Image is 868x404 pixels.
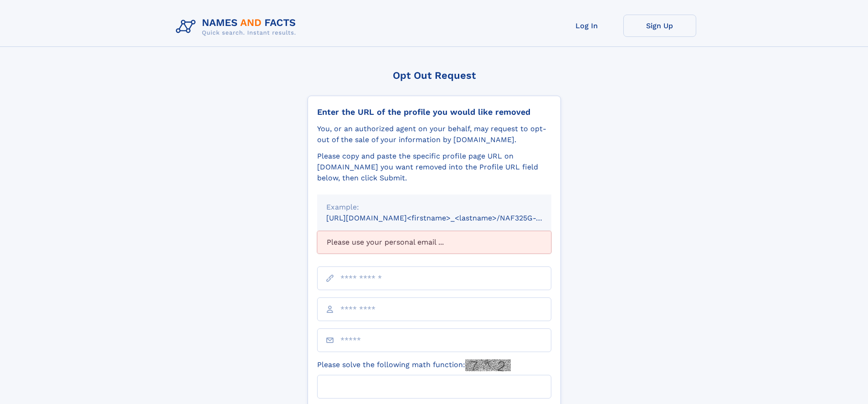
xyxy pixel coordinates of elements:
div: Example: [326,202,542,213]
div: Please copy and paste the specific profile page URL on [DOMAIN_NAME] you want removed into the Pr... [317,151,551,184]
label: Please solve the following math function: [317,359,511,371]
div: You, or an authorized agent on your behalf, may request to opt-out of the sale of your informatio... [317,123,551,145]
a: Sign Up [623,15,696,37]
small: [URL][DOMAIN_NAME]<firstname>_<lastname>/NAF325G-xxxxxxxx [326,214,569,222]
div: Opt Out Request [308,70,561,81]
a: Log In [550,15,623,37]
div: Enter the URL of the profile you would like removed [317,107,551,117]
div: Please use your personal email ... [317,231,551,254]
img: Logo Names and Facts [172,15,303,39]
